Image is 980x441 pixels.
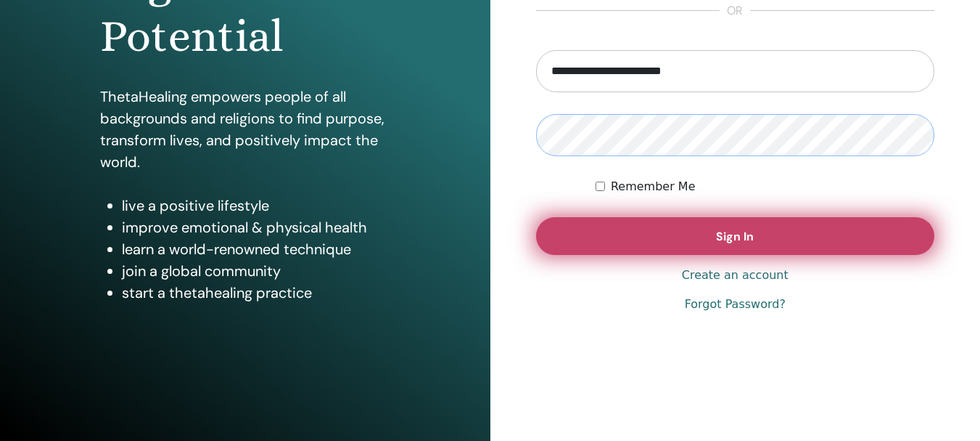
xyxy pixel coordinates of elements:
li: learn a world-renowned technique [122,238,390,260]
a: Create an account [682,267,788,284]
p: ThetaHealing empowers people of all backgrounds and religions to find purpose, transform lives, a... [100,86,390,173]
div: Keep me authenticated indefinitely or until I manually logout [596,178,934,195]
label: Remember Me [611,178,696,195]
span: or [720,2,750,20]
li: join a global community [122,260,390,282]
span: Sign In [716,229,754,244]
li: start a thetahealing practice [122,282,390,304]
li: improve emotional & physical health [122,217,390,238]
li: live a positive lifestyle [122,195,390,217]
button: Sign In [536,217,935,255]
a: Forgot Password? [685,296,786,313]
